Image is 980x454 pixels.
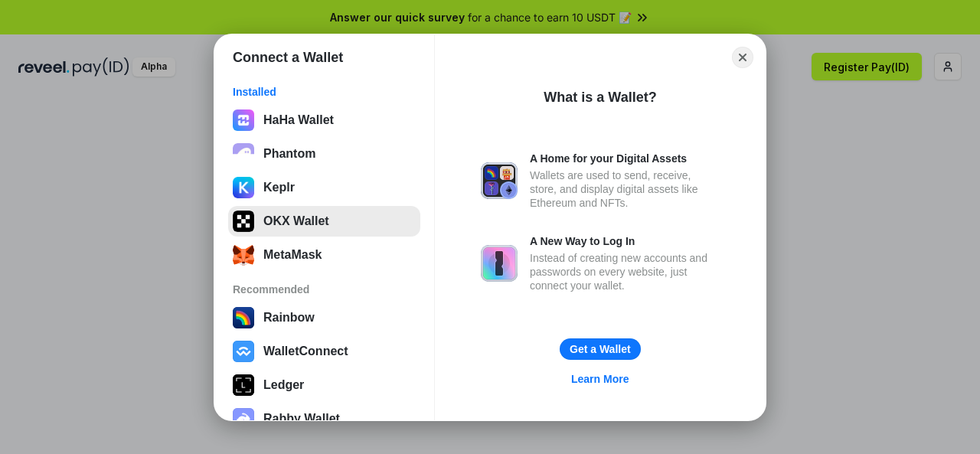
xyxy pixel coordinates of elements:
[571,372,629,386] div: Learn More
[263,412,340,426] div: Rabby Wallet
[530,152,720,165] div: A Home for your Digital Assets
[263,248,322,262] div: MetaMask
[233,177,254,198] img: ByMCUfJCc2WaAAAAAElFTkSuQmCC
[228,336,420,367] button: WalletConnect
[263,147,315,161] div: Phantom
[732,47,753,68] button: Close
[233,374,254,396] img: svg+xml,%3Csvg%20xmlns%3D%22http%3A%2F%2Fwww.w3.org%2F2000%2Fsvg%22%20width%3D%2228%22%20height%3...
[228,172,420,203] button: Keplr
[544,88,656,106] div: What is a Wallet?
[481,245,518,282] img: svg+xml,%3Csvg%20xmlns%3D%22http%3A%2F%2Fwww.w3.org%2F2000%2Fsvg%22%20fill%3D%22none%22%20viewBox...
[263,113,334,127] div: HaHa Wallet
[233,211,254,232] img: 5VZ71FV6L7PA3gg3tXrdQ+DgLhC+75Wq3no69P3MC0NFQpx2lL04Ql9gHK1bRDjsSBIvScBnDTk1WrlGIZBorIDEYJj+rhdgn...
[233,244,254,266] img: svg+xml;base64,PHN2ZyB3aWR0aD0iMzUiIGhlaWdodD0iMzQiIHZpZXdCb3g9IjAgMCAzNSAzNCIgZmlsbD0ibm9uZSIgeG...
[228,240,420,270] button: MetaMask
[263,181,295,194] div: Keplr
[530,234,720,248] div: A New Way to Log In
[233,307,254,328] img: svg+xml,%3Csvg%20width%3D%22120%22%20height%3D%22120%22%20viewBox%3D%220%200%20120%20120%22%20fil...
[233,408,254,430] img: svg+xml,%3Csvg%20xmlns%3D%22http%3A%2F%2Fwww.w3.org%2F2000%2Fsvg%22%20fill%3D%22none%22%20viewBox...
[263,378,304,392] div: Ledger
[562,369,638,389] a: Learn More
[570,342,631,356] div: Get a Wallet
[228,139,420,169] button: Phantom
[263,311,315,325] div: Rainbow
[560,338,641,360] button: Get a Wallet
[233,85,416,99] div: Installed
[233,48,343,67] h1: Connect a Wallet
[530,251,720,292] div: Instead of creating new accounts and passwords on every website, just connect your wallet.
[263,345,348,358] div: WalletConnect
[233,143,254,165] img: epq2vO3P5aLWl15yRS7Q49p1fHTx2Sgh99jU3kfXv7cnPATIVQHAx5oQs66JWv3SWEjHOsb3kKgmE5WNBxBId7C8gm8wEgOvz...
[228,206,420,237] button: OKX Wallet
[233,109,254,131] img: czlE1qaAbsgAAACV0RVh0ZGF0ZTpjcmVhdGUAMjAyNC0wNS0wN1QwMzo0NTo1MSswMDowMJbjUeUAAAAldEVYdGRhdGU6bW9k...
[228,370,420,400] button: Ledger
[228,302,420,333] button: Rainbow
[263,214,329,228] div: OKX Wallet
[481,162,518,199] img: svg+xml,%3Csvg%20xmlns%3D%22http%3A%2F%2Fwww.w3.org%2F2000%2Fsvg%22%20fill%3D%22none%22%20viewBox...
[233,341,254,362] img: svg+xml,%3Csvg%20width%3D%2228%22%20height%3D%2228%22%20viewBox%3D%220%200%2028%2028%22%20fill%3D...
[530,168,720,210] div: Wallets are used to send, receive, store, and display digital assets like Ethereum and NFTs.
[228,403,420,434] button: Rabby Wallet
[233,283,416,296] div: Recommended
[228,105,420,136] button: HaHa Wallet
